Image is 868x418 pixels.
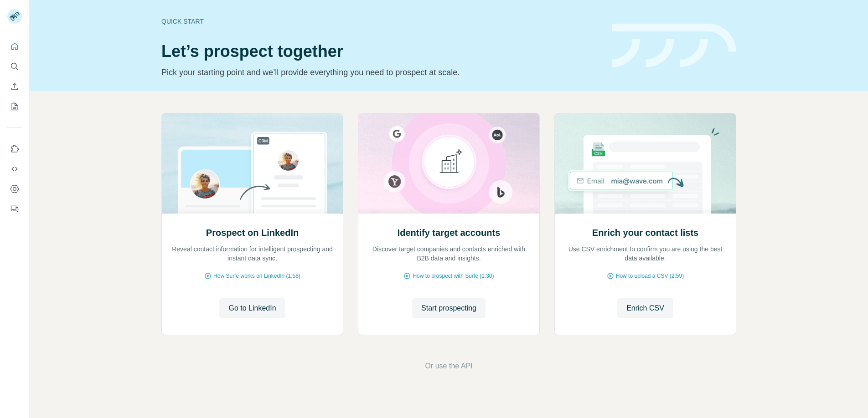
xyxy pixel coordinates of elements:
[161,113,343,214] img: Prospect on LinkedIn
[7,58,22,75] button: Search
[161,66,601,79] p: Pick your starting point and we’ll provide everything you need to prospect at scale.
[219,298,285,318] button: Go to LinkedIn
[7,78,22,95] button: Enrich CSV
[367,245,530,263] p: Discover target companies and contacts enriched with B2B data and insights.
[358,113,540,214] img: Identify target accounts
[425,361,472,372] button: Or use the API
[617,298,673,318] button: Enrich CSV
[616,272,684,280] span: How to upload a CSV (2:59)
[612,24,736,68] img: banner
[398,226,501,239] h2: Identify target accounts
[592,226,698,239] h2: Enrich your contact lists
[7,141,22,157] button: Use Surfe on LinkedIn
[171,245,334,263] p: Reveal contact information for intelligent prospecting and instant data sync.
[413,272,494,280] span: How to prospect with Surfe (1:30)
[161,17,601,26] div: Quick start
[412,298,486,318] button: Start prospecting
[554,113,736,214] img: Enrich your contact lists
[206,226,299,239] h2: Prospect on LinkedIn
[7,161,22,177] button: Use Surfe API
[7,181,22,197] button: Dashboard
[564,245,727,263] p: Use CSV enrichment to confirm you are using the best data available.
[228,303,276,314] span: Go to LinkedIn
[7,38,22,55] button: Quick start
[421,303,476,314] span: Start prospecting
[213,272,300,280] span: How Surfe works on LinkedIn (1:58)
[161,42,601,61] h1: Let’s prospect together
[7,201,22,217] button: Feedback
[7,98,22,115] button: My lists
[626,303,664,314] span: Enrich CSV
